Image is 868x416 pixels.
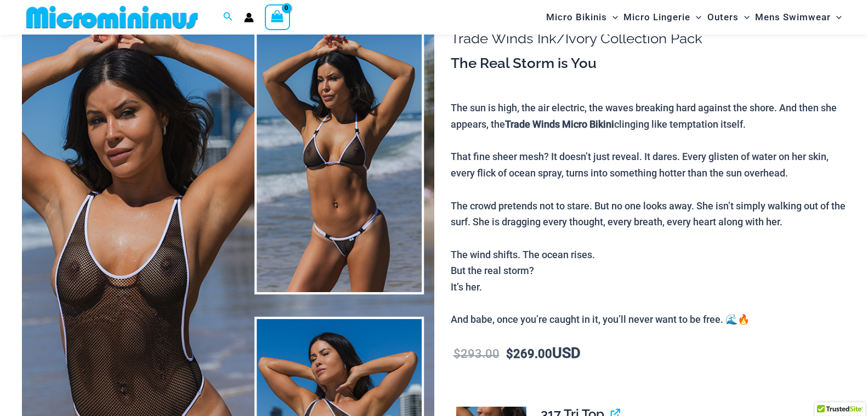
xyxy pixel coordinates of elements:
span: Micro Lingerie [623,3,690,31]
p: The sun is high, the air electric, the waves breaking hard against the shore. And then she appear... [451,100,846,328]
a: View Shopping Cart, empty [265,4,290,30]
span: Menu Toggle [607,3,618,31]
span: $ [453,347,461,361]
span: Outers [707,3,739,31]
bdi: 293.00 [453,347,500,361]
span: Mens Swimwear [755,3,831,31]
p: USD [451,345,846,362]
img: MM SHOP LOGO FLAT [22,5,202,30]
a: Mens SwimwearMenu ToggleMenu Toggle [752,3,844,31]
nav: Site Navigation [542,2,846,33]
b: Trade Winds Micro Bikini [505,118,614,130]
span: $ [506,347,513,361]
a: Micro BikinisMenu ToggleMenu Toggle [543,3,621,31]
a: Micro LingerieMenu ToggleMenu Toggle [621,3,704,31]
span: Menu Toggle [831,3,842,31]
span: Menu Toggle [690,3,701,31]
span: Menu Toggle [739,3,750,31]
h3: The Real Storm is You [451,54,846,73]
span: Micro Bikinis [546,3,607,31]
a: Account icon link [244,13,254,22]
a: Search icon link [223,10,233,24]
a: OutersMenu ToggleMenu Toggle [705,3,752,31]
bdi: 269.00 [506,347,552,361]
h1: Trade Winds Ink/Ivory Collection Pack [451,30,846,47]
